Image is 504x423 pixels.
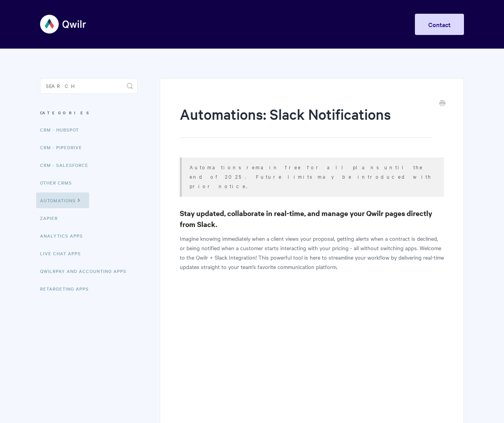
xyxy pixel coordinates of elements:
a: Live Chat Apps [40,245,87,261]
strong: Stay updated, collaborate in real-time, and manage your Qwilr pages directly from Slack. [180,208,432,229]
h3: Categories [40,106,138,120]
p: Automations remain free for all plans until the end of 2025. Future limits may be introduced with... [190,162,434,190]
a: Contact [415,14,464,35]
a: CRM - Salesforce [40,157,94,173]
a: QwilrPay and Accounting Apps [40,263,132,279]
p: Imagine knowing immediately when a client views your proposal, getting alerts when a contract is ... [180,234,444,271]
a: CRM - Pipedrive [40,139,88,155]
a: Zapier [40,210,64,226]
a: CRM - HubSpot [40,122,85,137]
a: Retargeting Apps [40,281,95,297]
a: Print this Article [439,99,446,108]
img: Qwilr Help Center [40,9,87,39]
input: Search [40,78,138,94]
a: Automations [36,192,89,208]
h1: Automations: Slack Notifications [180,104,432,138]
a: Analytics Apps [40,228,89,244]
a: Other CRMs [40,175,78,190]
